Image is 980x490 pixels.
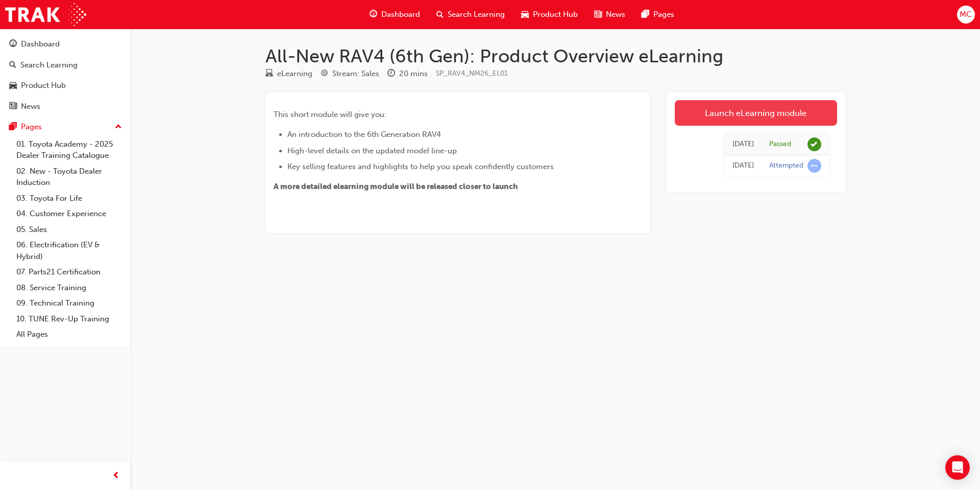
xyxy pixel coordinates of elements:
[769,139,791,149] div: Passed
[265,67,312,80] div: Type
[274,182,518,191] span: A more detailed elearning module will be released closer to launch
[12,191,126,206] a: 03. Toyota For Life
[321,67,379,80] div: Stream
[381,9,420,20] span: Dashboard
[9,102,17,111] span: news-icon
[21,38,60,50] div: Dashboard
[21,101,40,112] div: News
[4,118,126,136] button: Pages
[594,8,602,21] span: news-icon
[12,222,126,238] a: 05. Sales
[287,146,457,155] span: High-level details on the updated model line-up
[287,162,554,171] span: Key selling features and highlights to help you speak confidently customers
[12,136,126,164] a: 01. Toyota Academy - 2025 Dealer Training Catalogue
[9,123,17,132] span: pages-icon
[642,8,649,21] span: pages-icon
[533,9,578,20] span: Product Hub
[21,80,66,91] div: Product Hub
[20,59,78,71] div: Search Learning
[428,4,513,25] a: search-iconSearch Learning
[12,206,126,222] a: 04. Customer Experience
[769,161,803,171] div: Attempted
[21,121,42,133] div: Pages
[9,81,17,90] span: car-icon
[399,68,428,80] div: 20 mins
[12,311,126,327] a: 10. TUNE Rev-Up Training
[321,69,328,79] span: target-icon
[5,3,86,26] img: Trak
[12,295,126,311] a: 09. Technical Training
[4,35,126,54] a: Dashboard
[945,455,970,480] div: Open Intercom Messenger
[9,40,17,49] span: guage-icon
[4,33,126,118] button: DashboardSearch LearningProduct HubNews
[675,100,837,126] a: Launch eLearning module
[807,159,821,173] span: learningRecordVerb_ATTEMPT-icon
[633,4,682,25] a: pages-iconPages
[732,160,754,172] div: Thu Sep 04 2025 14:53:44 GMT+1000 (Australian Eastern Standard Time)
[332,68,379,80] div: Stream: Sales
[4,76,126,95] a: Product Hub
[274,110,386,119] span: This short module will give you:
[807,137,821,151] span: learningRecordVerb_PASS-icon
[12,164,126,191] a: 02. New - Toyota Dealer Induction
[513,4,586,25] a: car-iconProduct Hub
[12,326,126,342] a: All Pages
[436,8,444,21] span: search-icon
[12,264,126,280] a: 07. Parts21 Certification
[4,56,126,75] a: Search Learning
[361,4,428,25] a: guage-iconDashboard
[265,69,273,79] span: learningResourceType_ELEARNING-icon
[957,6,975,24] button: MC
[448,9,505,20] span: Search Learning
[265,45,845,67] h1: All-New RAV4 (6th Gen): Product Overview eLearning
[12,280,126,296] a: 08. Service Training
[436,69,508,78] span: Learning resource code
[586,4,633,25] a: news-iconNews
[277,68,312,80] div: eLearning
[112,470,120,482] span: prev-icon
[521,8,529,21] span: car-icon
[606,9,625,20] span: News
[387,67,428,80] div: Duration
[960,9,972,20] span: MC
[370,8,377,21] span: guage-icon
[115,121,122,134] span: up-icon
[387,69,395,79] span: clock-icon
[9,61,16,70] span: search-icon
[4,97,126,116] a: News
[653,9,674,20] span: Pages
[12,237,126,264] a: 06. Electrification (EV & Hybrid)
[732,138,754,150] div: Thu Sep 04 2025 15:22:43 GMT+1000 (Australian Eastern Standard Time)
[287,130,441,139] span: An introduction to the 6th Generation RAV4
